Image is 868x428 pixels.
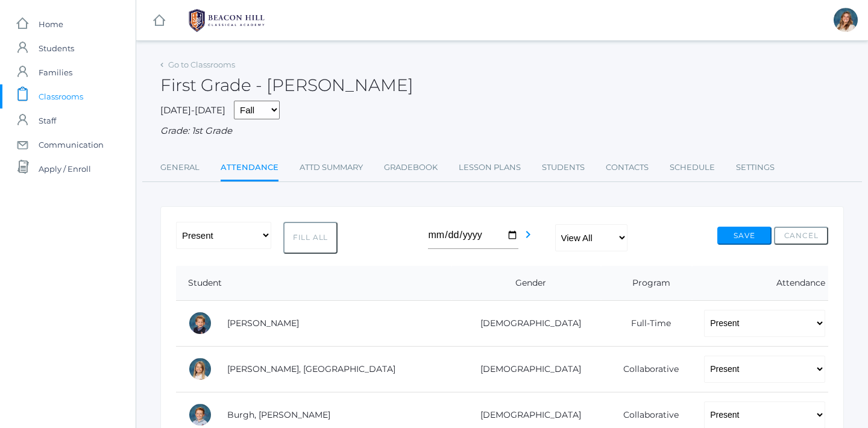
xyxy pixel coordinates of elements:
td: Collaborative [601,346,692,392]
a: Students [542,156,585,180]
span: Classrooms [39,84,83,109]
a: Schedule [670,156,715,180]
a: Gradebook [384,156,438,180]
a: [PERSON_NAME] [227,318,299,329]
div: Gibson Burgh [188,403,212,427]
div: Nolan Alstot [188,311,212,335]
span: Apply / Enroll [39,157,91,181]
a: Burgh, [PERSON_NAME] [227,409,330,420]
i: chevron_right [521,227,535,242]
a: Attd Summary [300,156,363,180]
span: [DATE]-[DATE] [160,104,225,116]
span: Home [39,12,63,36]
div: Grade: 1st Grade [160,124,844,138]
button: Save [717,227,772,245]
a: Attendance [221,156,278,181]
button: Cancel [774,227,828,245]
span: Staff [39,109,56,133]
div: Liv Barber [834,8,858,32]
th: Gender [451,266,601,301]
a: Lesson Plans [459,156,521,180]
th: Student [176,266,451,301]
th: Attendance [692,266,828,301]
a: General [160,156,200,180]
h2: First Grade - [PERSON_NAME] [160,76,414,95]
a: Contacts [606,156,649,180]
button: Fill All [283,222,338,254]
td: Full-Time [601,300,692,346]
a: [PERSON_NAME], [GEOGRAPHIC_DATA] [227,363,395,374]
a: chevron_right [521,233,535,244]
div: Isla Armstrong [188,357,212,381]
span: Communication [39,133,104,157]
img: BHCALogos-05-308ed15e86a5a0abce9b8dd61676a3503ac9727e845dece92d48e8588c001991.png [181,5,272,36]
td: [DEMOGRAPHIC_DATA] [451,300,601,346]
td: [DEMOGRAPHIC_DATA] [451,346,601,392]
th: Program [601,266,692,301]
a: Go to Classrooms [168,60,235,69]
span: Families [39,60,72,84]
span: Students [39,36,74,60]
a: Settings [736,156,775,180]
